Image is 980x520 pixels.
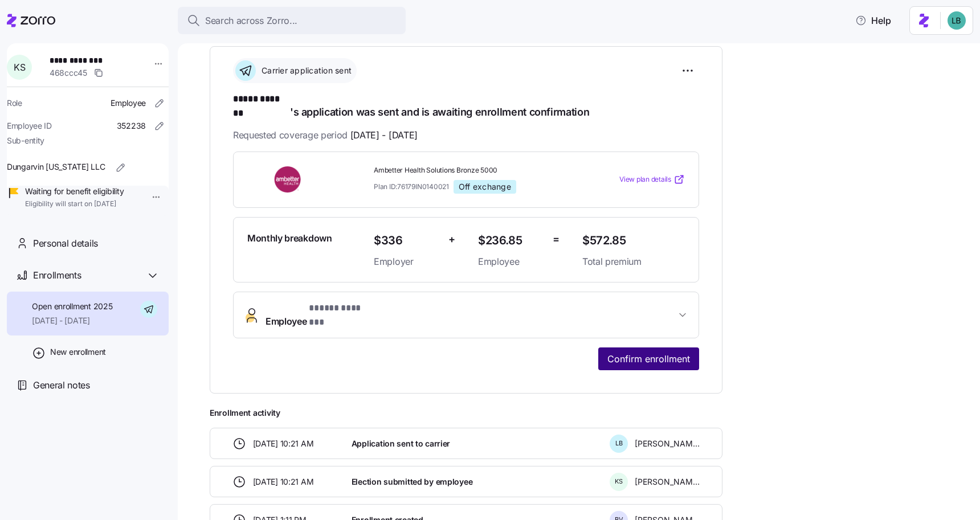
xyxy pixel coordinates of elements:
button: Help [846,9,900,32]
span: General notes [33,378,90,392]
span: 468ccc45 [50,67,87,79]
span: 352238 [117,120,146,132]
span: Search across Zorro... [205,14,297,28]
span: $336 [374,231,439,250]
span: Waiting for benefit eligibility [25,186,124,197]
span: Dungarvin [US_STATE] LLC [7,161,105,173]
span: $572.85 [582,231,685,250]
button: Search across Zorro... [178,7,406,34]
span: Application sent to carrier [352,438,450,449]
img: 55738f7c4ee29e912ff6c7eae6e0401b [948,11,966,30]
span: Employee [266,301,370,329]
span: Carrier application sent [258,65,352,76]
span: Enrollments [33,268,81,282]
span: [PERSON_NAME] [635,438,700,449]
span: View plan details [619,174,671,185]
span: Employee [111,97,146,109]
span: = [553,231,560,248]
span: Off exchange [459,182,511,192]
span: Eligibility will start on [DATE] [25,199,124,209]
span: Confirm enrollment [607,352,690,366]
span: K S [14,63,25,72]
h1: 's application was sent and is awaiting enrollment confirmation [233,92,699,119]
span: K S [615,478,623,485]
span: New enrollment [50,346,106,358]
span: Enrollment activity [210,407,722,419]
span: Monthly breakdown [247,231,332,245]
span: Plan ID: 76179IN0140021 [374,182,449,191]
span: Role [7,97,22,109]
span: Employee ID [7,120,52,132]
span: Help [855,14,891,27]
span: L B [615,440,623,447]
span: [DATE] - [DATE] [32,315,112,326]
span: Open enrollment 2025 [32,301,112,312]
span: + [448,231,455,248]
span: [DATE] - [DATE] [350,128,418,142]
span: Requested coverage period [233,128,418,142]
span: Ambetter Health Solutions Bronze 5000 [374,166,573,175]
span: [DATE] 10:21 AM [253,476,314,488]
button: Confirm enrollment [598,347,699,370]
span: [DATE] 10:21 AM [253,438,314,449]
span: Employer [374,255,439,269]
span: Personal details [33,236,98,251]
a: View plan details [619,174,685,185]
span: Employee [478,255,544,269]
span: $236.85 [478,231,544,250]
span: Sub-entity [7,135,44,146]
img: Ambetter [247,166,329,193]
span: Election submitted by employee [352,476,473,488]
span: [PERSON_NAME] [635,476,700,488]
span: Total premium [582,255,685,269]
